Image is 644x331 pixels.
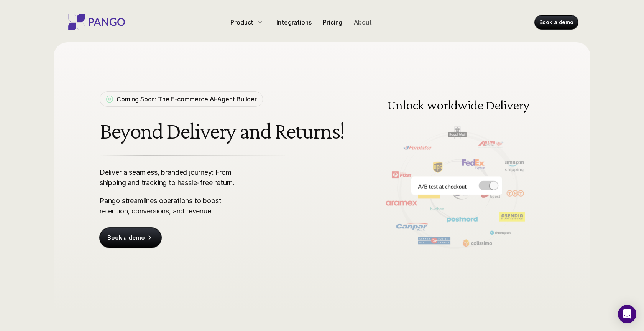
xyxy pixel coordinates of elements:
[100,195,248,216] p: Pango streamlines operations to boost retention, conversions, and revenue.
[273,16,314,28] a: Integrations
[320,16,345,28] a: Pricing
[230,18,253,27] p: Product
[535,15,578,29] a: Book a demo
[107,234,145,242] p: Book a demo
[386,98,531,112] h3: Unlock worldwide Delivery
[100,167,248,188] p: Deliver a seamless, branded journey: From shipping and tracking to hassle-free return.
[100,118,347,144] h1: Beyond Delivery and Returns!
[376,164,388,175] img: Back Arrow
[351,16,375,28] a: About
[100,228,161,248] a: Book a demo
[323,18,342,27] p: Pricing
[539,18,573,26] p: Book a demo
[618,305,636,323] div: Open Intercom Messenger
[354,18,371,27] p: About
[117,94,257,104] p: Coming Soon: The E-commerce AI-Agent Builder
[276,18,311,27] p: Integrations
[369,81,544,258] img: Delivery and shipping management software doing A/B testing at the checkout for different carrier...
[525,164,537,175] button: Next
[525,164,537,175] img: Next Arrow
[376,164,388,175] button: Previous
